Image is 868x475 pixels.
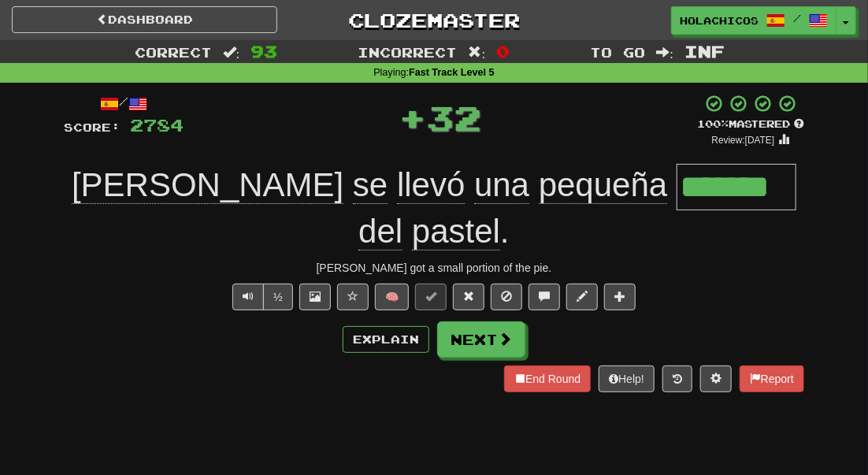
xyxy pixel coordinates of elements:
[469,46,486,59] span: :
[604,284,636,310] button: Add to collection (alt+a)
[299,284,331,310] button: Show image (alt+x)
[358,44,458,60] span: Incorrect
[399,94,427,141] span: +
[358,213,402,250] span: del
[453,284,484,310] button: Reset to 0% Mastered (alt+r)
[529,284,560,310] button: Discuss sentence (alt+u)
[712,135,775,146] small: Review: [DATE]
[301,6,566,34] a: Clozemaster
[263,284,293,310] button: ½
[437,321,525,358] button: Next
[130,115,184,135] span: 2784
[793,13,801,24] span: /
[491,284,522,310] button: Ignore sentence (alt+i)
[591,44,646,60] span: To go
[415,284,447,310] button: Set this sentence to 100% Mastered (alt+m)
[680,13,759,28] span: Holachicos
[671,6,836,35] a: Holachicos /
[229,284,293,310] div: Text-to-speech controls
[684,42,725,61] span: Inf
[250,42,277,61] span: 93
[135,44,212,60] span: Correct
[64,121,121,134] span: Score:
[397,166,465,204] span: llevó
[496,42,510,61] span: 0
[343,326,429,353] button: Explain
[409,67,495,78] strong: Fast Track Level 5
[662,366,692,392] button: Round history (alt+y)
[566,284,598,310] button: Edit sentence (alt+d)
[375,284,409,310] button: 🧠
[64,260,804,276] div: [PERSON_NAME] got a small portion of the pie.
[427,98,482,137] span: 32
[358,213,509,250] span: .
[12,6,277,33] a: Dashboard
[412,213,500,250] span: pastel
[599,366,655,392] button: Help!
[474,166,529,204] span: una
[697,117,729,130] span: 100 %
[337,284,369,310] button: Favorite sentence (alt+f)
[64,94,184,113] div: /
[72,166,343,204] span: [PERSON_NAME]
[232,284,264,310] button: Play sentence audio (ctl+space)
[353,166,388,204] span: se
[697,117,804,132] div: Mastered
[223,46,240,59] span: :
[504,366,591,392] button: End Round
[740,366,804,392] button: Report
[657,46,674,59] span: :
[539,166,668,204] span: pequeña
